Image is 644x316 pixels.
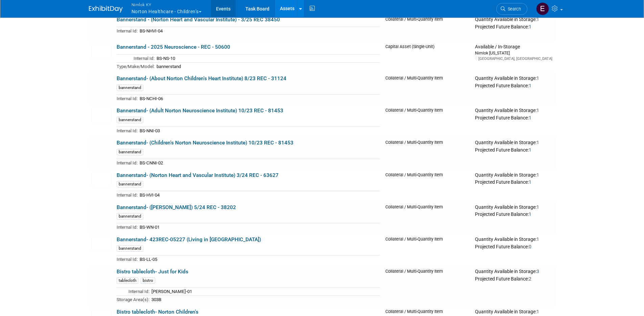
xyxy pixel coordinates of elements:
[117,213,143,220] div: bannerstand
[536,2,549,15] img: Elizabeth Griffin
[149,288,380,296] td: [PERSON_NAME]-01
[475,210,552,218] div: Projected Future Balance:
[89,6,123,13] img: ExhibitDay
[475,309,552,315] div: Quantity Available in Storage:
[117,277,138,284] div: tablecloth
[475,172,552,178] div: Quantity Available in Storage:
[117,269,188,275] a: Bistro tablecloth- Just for Kids
[383,137,473,169] td: Collateral / Multi-Quantity Item
[117,255,138,263] td: Internal Id:
[117,191,138,199] td: Internal Id:
[529,244,531,249] span: 0
[132,1,201,8] span: Nimlok KY
[117,297,149,302] span: Storage Area(s):
[138,223,380,231] td: BS-WN-01
[154,54,380,62] td: BS-NS-10
[138,159,380,166] td: BS-CNNI-02
[475,243,552,250] div: Projected Future Balance:
[138,94,380,102] td: BS-NCHI-06
[117,172,279,178] a: Bannerstand- (Norton Heart and Vascular Institute) 3/24 REC - 63627
[529,276,531,281] span: 2
[505,6,521,12] span: Search
[141,277,155,284] div: bistro
[117,236,261,243] a: Bannerstand- 423REC-05227 (Living in [GEOGRAPHIC_DATA])
[117,62,154,70] td: Type/Make/Model:
[383,73,473,105] td: Collateral / Multi-Quantity Item
[529,83,531,88] span: 1
[117,44,230,50] a: Bannerstand - 2025 Neuroscience - REC - 50600
[117,108,283,114] a: Bannerstand- (Adult Norton Neuroscience Institute) 10/23 REC - 81453
[475,56,552,61] div: [GEOGRAPHIC_DATA], [GEOGRAPHIC_DATA]
[475,178,552,185] div: Projected Future Balance:
[529,115,531,120] span: 1
[383,170,473,202] td: Collateral / Multi-Quantity Item
[529,211,531,217] span: 1
[475,146,552,153] div: Projected Future Balance:
[117,27,138,35] td: Internal Id:
[536,269,539,274] span: 3
[117,17,280,23] a: Bannerstand - (Norton Heart and Vascular Institute) - 3/25 REC 38450
[138,255,380,263] td: BS-LL-05
[529,24,531,29] span: 1
[475,75,552,82] div: Quantity Available in Storage:
[117,245,143,252] div: bannerstand
[149,296,380,303] td: 303B
[529,179,531,185] span: 1
[138,27,380,35] td: BS-NHVI-04
[154,62,380,70] td: bannerstand
[536,309,539,314] span: 1
[117,140,293,146] a: Bannerstand- (Children's Norton Neuroscience Institute) 10/23 REC - 81453
[117,309,198,315] a: Bistro tablecloth- Norton Children's
[475,23,552,30] div: Projected Future Balance:
[536,140,539,145] span: 1
[117,54,154,62] td: Internal Id:
[117,159,138,166] td: Internal Id:
[138,127,380,134] td: BS-NNI-03
[475,236,552,243] div: Quantity Available in Storage:
[475,82,552,89] div: Projected Future Balance:
[383,266,473,306] td: Collateral / Multi-Quantity Item
[117,149,143,155] div: bannerstand
[475,275,552,282] div: Projected Future Balance:
[475,140,552,146] div: Quantity Available in Storage:
[138,191,380,199] td: BS-HVI-04
[383,14,473,41] td: Collateral / Multi-Quantity Item
[383,202,473,234] td: Collateral / Multi-Quantity Item
[117,127,138,134] td: Internal Id:
[475,50,552,56] div: Nimlok [US_STATE]
[536,17,539,22] span: 1
[475,108,552,114] div: Quantity Available in Storage:
[117,94,138,102] td: Internal Id:
[117,288,149,296] td: Internal Id:
[536,204,539,210] span: 1
[536,172,539,178] span: 1
[475,44,552,50] div: Available / In-Storage
[475,17,552,23] div: Quantity Available in Storage:
[383,105,473,137] td: Collateral / Multi-Quantity Item
[117,85,143,91] div: bannerstand
[536,75,539,81] span: 1
[475,204,552,210] div: Quantity Available in Storage:
[383,41,473,73] td: Capital Asset (Single-Unit)
[117,117,143,123] div: bannerstand
[529,147,531,153] span: 1
[117,181,143,187] div: bannerstand
[475,269,552,275] div: Quantity Available in Storage:
[475,114,552,121] div: Projected Future Balance:
[536,236,539,242] span: 1
[117,223,138,231] td: Internal Id:
[383,234,473,266] td: Collateral / Multi-Quantity Item
[536,108,539,113] span: 1
[496,3,527,15] a: Search
[117,204,236,210] a: Bannerstand- ([PERSON_NAME]) 5/24 REC - 38202
[117,75,286,82] a: Bannerstand- (About Norton Children's Heart Institute) 8/23 REC - 31124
